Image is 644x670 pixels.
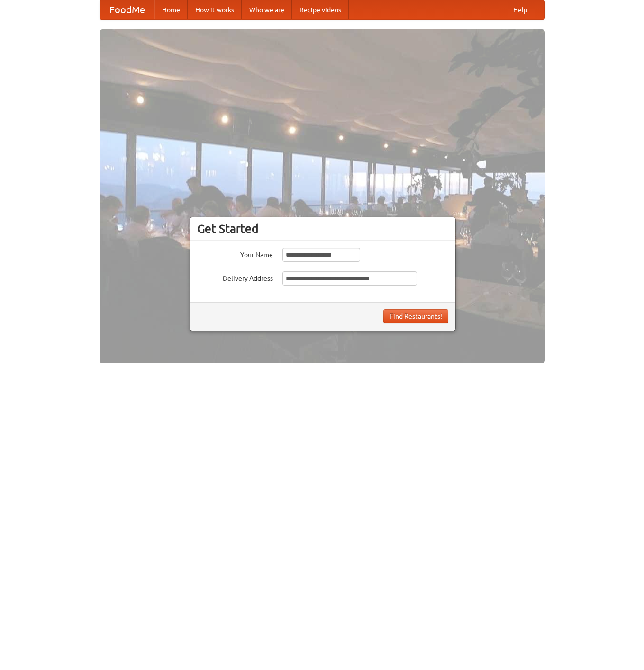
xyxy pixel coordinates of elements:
label: Your Name [197,248,273,259]
label: Delivery Address [197,271,273,283]
a: Recipe videos [292,0,349,19]
a: FoodMe [100,0,154,19]
button: Find Restaurants! [383,309,448,323]
a: How it works [188,0,242,19]
a: Who we are [242,0,292,19]
a: Home [154,0,188,19]
h3: Get Started [197,222,448,236]
a: Help [506,0,535,19]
